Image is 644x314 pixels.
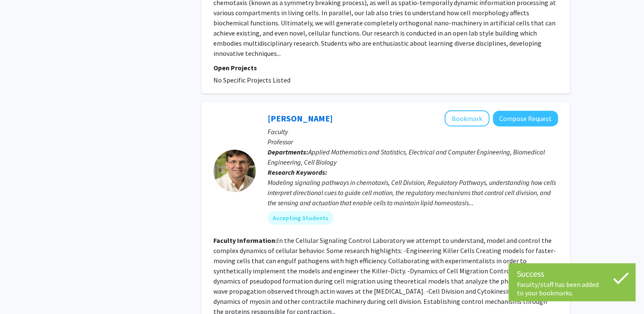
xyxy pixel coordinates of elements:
[268,113,333,124] a: [PERSON_NAME]
[268,148,308,156] b: Departments:
[213,236,277,245] b: Faculty Information:
[6,276,36,308] iframe: Chat
[213,76,290,84] span: No Specific Projects Listed
[213,63,558,73] p: Open Projects
[268,177,558,208] div: Modeling signaling pathways in chemotaxis, Cell Division, Regulatory Pathways, understanding how ...
[493,111,558,127] button: Compose Request to Pablo Iglesias
[268,148,545,166] span: Applied Mathematics and Statistics, Electrical and Computer Engineering, Biomedical Engineering, ...
[517,267,627,280] div: Success
[268,127,558,137] p: Faculty
[268,137,558,147] p: Professor
[268,168,327,176] b: Research Keywords:
[517,280,627,297] div: Faculty/staff has been added to your bookmarks.
[268,211,334,225] mat-chip: Accepting Students
[445,110,489,127] button: Add Pablo Iglesias to Bookmarks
